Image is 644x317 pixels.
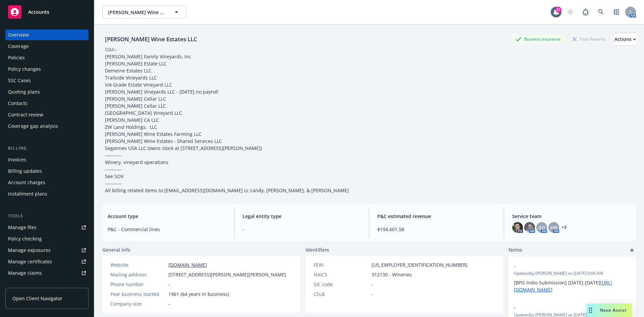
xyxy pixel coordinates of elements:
[5,166,89,176] a: Billing updates
[314,281,369,288] div: SIC code
[5,52,89,63] a: Policies
[110,261,166,268] div: Website
[512,213,631,220] span: Service team
[12,295,62,302] span: Open Client Navigator
[105,46,117,53] div: DBA: -
[8,154,26,165] div: Invoices
[372,261,468,268] span: [US_EMPLOYER_IDENTIFICATION_NUMBER]
[5,109,89,120] a: Contract review
[594,5,608,19] a: Search
[8,75,31,86] div: SSC Cases
[8,52,25,63] div: Policies
[110,300,166,307] div: Company size
[372,290,373,298] span: -
[5,177,89,188] a: Account charges
[8,268,42,278] div: Manage claims
[5,222,89,233] a: Manage files
[168,271,286,278] span: [STREET_ADDRESS][PERSON_NAME][PERSON_NAME]
[524,222,535,233] img: photo
[5,256,89,267] a: Manage certificates
[8,177,45,188] div: Account charges
[512,35,564,43] div: Business Insurance
[110,290,166,298] div: Year business started
[614,33,636,46] button: Actions
[8,233,42,244] div: Policy checking
[377,213,496,220] span: P&C estimated revenue
[5,121,89,131] a: Coverage gap analysis
[563,5,577,19] a: Start snowing
[372,271,412,278] span: 312130 - Wineries
[8,30,29,40] div: Overview
[514,262,613,269] span: -
[5,64,89,74] a: Policy changes
[168,262,207,268] a: [DOMAIN_NAME]
[8,87,40,97] div: Quoting plans
[562,225,567,229] a: +3
[610,5,623,19] a: Switch app
[8,189,47,199] div: Installment plans
[377,226,496,233] span: $194,601.58
[102,5,186,19] button: [PERSON_NAME] Wine Estates LLC
[512,222,523,233] img: photo
[550,224,557,231] span: HB
[110,271,166,278] div: Mailing address
[614,33,636,46] div: Actions
[5,213,89,219] div: Tools
[108,213,226,220] span: Account type
[5,189,89,199] a: Installment plans
[108,9,166,16] span: [PERSON_NAME] Wine Estates LLC
[110,281,166,288] div: Phone number
[579,5,592,19] a: Report a Bug
[5,75,89,86] a: SSC Cases
[628,246,636,254] a: add
[314,261,369,268] div: FEIN
[5,245,89,256] a: Manage exposures
[5,268,89,278] a: Manage claims
[5,98,89,109] a: Contacts
[108,226,226,233] span: P&C - Commercial lines
[243,226,361,233] span: -
[5,30,89,40] a: Overview
[243,213,361,220] span: Legal entity type
[508,257,636,299] div: -Updatedby [PERSON_NAME] on [DATE] 9:04 AM[BPO Indio Submission] [DATE]-[DATE][URL][DOMAIN_NAME]
[8,109,43,120] div: Contract review
[586,304,632,317] button: Nova Assist
[514,279,631,293] p: [BPO Indio Submission] [DATE]-[DATE]
[8,245,51,256] div: Manage exposures
[8,64,41,74] div: Policy changes
[8,121,58,131] div: Coverage gap analysis
[5,41,89,52] a: Coverage
[600,307,627,313] span: Nova Assist
[538,224,545,231] span: GD
[508,246,522,254] span: Notes
[5,233,89,244] a: Policy checking
[514,304,613,311] span: -
[5,3,89,21] a: Accounts
[105,53,349,194] span: [PERSON_NAME] Family Vineyards, Inc [PERSON_NAME] Estate LLC Demeine Estates LLC Trailside Vineya...
[314,290,369,298] div: CSLB
[5,279,89,290] a: Manage BORs
[569,35,609,43] div: Total Rewards
[168,281,170,288] span: -
[306,246,329,253] span: Identifiers
[5,154,89,165] a: Invoices
[8,256,52,267] div: Manage certificates
[5,145,89,152] div: Billing
[168,290,229,298] span: 1961 (64 years in business)
[28,9,49,15] span: Accounts
[5,87,89,97] a: Quoting plans
[8,41,29,52] div: Coverage
[314,271,369,278] div: NAICS
[102,35,200,44] div: [PERSON_NAME] Wine Estates LLC
[102,246,130,253] span: General info
[8,279,40,290] div: Manage BORs
[8,98,28,109] div: Contacts
[8,222,37,233] div: Manage files
[586,304,595,317] div: Drag to move
[555,7,561,13] div: 27
[372,281,373,288] span: -
[514,270,631,276] span: Updated by [PERSON_NAME] on [DATE] 9:04 AM
[8,166,42,176] div: Billing updates
[168,300,170,307] span: -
